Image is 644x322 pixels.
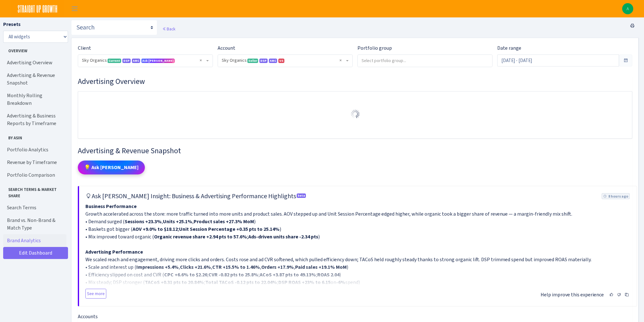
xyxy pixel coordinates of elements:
span: Sky Organics <span class="badge badge-success">Current</span><span class="badge badge-primary">DS... [82,57,205,64]
button: See more [85,289,106,299]
a: Portfolio Analytics [3,143,66,156]
strong: CPC +6.6% to $2.26 [164,271,207,278]
span: Remove all items [339,57,342,64]
span: Sky Organics <span class="badge badge-success">Seller</span><span class="badge badge-primary">DSP... [222,57,345,64]
a: Monthly Rolling Breakdown [3,89,66,110]
span: Current [108,59,121,63]
a: Edit Dashboard [3,247,68,259]
a: Brand Analytics [3,234,66,247]
strong: Paid sales +19.1% MoM [295,264,347,270]
strong: Total TACoS -0.12 pts to 22.04% [205,279,277,286]
label: Presets [3,21,21,28]
a: Search Terms [3,201,66,214]
input: Select portfolio group... [358,55,492,66]
a: Advertising & Business Reports by Timeframe [3,110,66,130]
strong: TACoS +0.31 pts to 20.84% [145,279,204,286]
span: Amazon Marketing Cloud [132,59,140,63]
strong: CVR -0.82 pts to 25.8% [208,271,258,278]
label: Account [218,44,235,52]
img: Angela Sun [622,3,633,14]
strong: CTR +15.5% to 1.46% [212,264,260,270]
strong: DSP ROAS +23% to 6.15 [278,279,331,286]
a: Advertising Overview [3,56,66,69]
a: Brand vs. Non-Brand & Match Type [3,214,66,234]
a: Back [162,26,175,32]
span: Overview [3,45,66,54]
span: DSP [259,59,268,63]
strong: Orders +17.9% [261,264,294,270]
span: Sky Organics <span class="badge badge-success">Current</span><span class="badge badge-primary">DS... [78,55,213,67]
span: Amazon Marketing Cloud [269,59,277,63]
div: Growth accelerated across the store: more traffic turned into more units and product sales. AOV s... [85,203,630,285]
a: A [622,3,633,14]
strong: Impressions +5.4% [136,264,179,270]
button: 💡 Ask [PERSON_NAME] [78,161,145,174]
strong: Units +25.1% [163,218,192,225]
h3: Widget #1 [78,77,632,86]
h5: Ask [PERSON_NAME] Insight: Business & Advertising Performance Highlights [85,193,307,200]
span: SUG AI Assistant [142,59,174,63]
label: Client [78,44,91,52]
span: 8 hours ago [602,193,629,199]
span: Seller [247,59,258,63]
label: Date range [497,44,521,52]
span: Remove all items [200,57,202,64]
a: Advertising & Revenue Snapshot [3,69,66,89]
strong: -6% [336,279,345,286]
span: Search Terms & Market Share [3,184,66,199]
button: Toggle navigation [67,3,83,14]
strong: ROAS 2.04 [317,271,339,278]
img: Preloader [350,109,360,119]
strong: Clicks +21.6% [180,264,211,270]
strong: AOV +9.0% to $18.12 [133,226,178,232]
strong: Organic revenue share +2.94 pts to 57.6% [154,233,247,240]
h3: Widget #2 [78,146,632,155]
strong: Business Performance [85,203,137,210]
strong: Ads-driven units share -2.34 pts [248,233,318,240]
a: Portfolio Comparison [3,169,66,181]
strong: ACoS +3.87 pts to 49.13% [260,271,316,278]
label: Portfolio group [357,44,392,52]
strong: Product sales +27.3% MoM [194,218,254,225]
span: US [278,59,284,63]
sup: beta [297,193,306,198]
span: Sky Organics <span class="badge badge-success">Seller</span><span class="badge badge-primary">DSP... [218,55,352,67]
label: Accounts [78,313,98,320]
a: Revenue by Timeframe [3,156,66,169]
span: Ask [PERSON_NAME] [141,59,175,63]
strong: Unit Session Percentage +0.35 pts to 25.14% [179,226,280,232]
span: DSP [122,59,131,63]
strong: Sessions +23.3% [125,218,162,225]
span: By ASIN [3,132,66,141]
div: Help improve this experience [541,287,630,300]
strong: Advertising Performance [85,249,143,255]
